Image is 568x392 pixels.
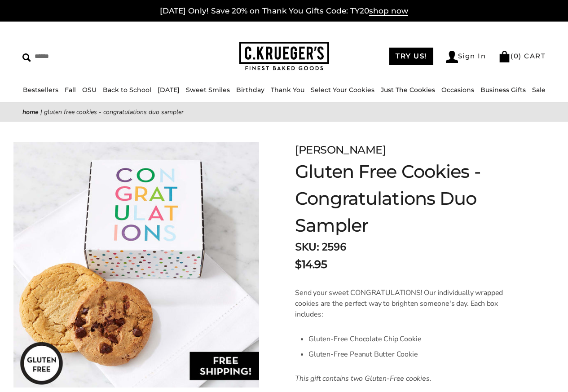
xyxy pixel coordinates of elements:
[446,51,486,63] a: Sign In
[239,42,329,71] img: C.KRUEGER'S
[158,86,180,94] a: [DATE]
[389,48,433,65] a: TRY US!
[44,108,184,116] span: Gluten Free Cookies - Congratulations Duo Sampler
[498,52,546,60] a: (0) CART
[22,53,31,62] img: Search
[295,240,319,254] strong: SKU:
[82,86,97,94] a: OSU
[65,86,76,94] a: Fall
[321,240,346,254] span: 2596
[446,51,458,63] img: Account
[480,86,526,94] a: Business Gifts
[295,158,523,239] h1: Gluten Free Cookies - Congratulations Duo Sampler
[308,331,523,347] li: Gluten-Free Chocolate Chip Cookie
[271,86,304,94] a: Thank You
[308,347,523,362] li: Gluten-Free Peanut Butter Cookie
[441,86,474,94] a: Occasions
[498,51,511,62] img: Bag
[160,6,408,16] a: [DATE] Only! Save 20% on Thank You Gifts Code: TY20shop now
[295,374,431,383] em: This gift contains two Gluten-Free cookies.
[22,107,546,117] nav: breadcrumbs
[22,108,39,116] a: Home
[369,6,408,16] span: shop now
[295,256,327,273] span: $14.95
[40,108,42,116] span: |
[13,142,259,388] img: Gluten Free Cookies - Congratulations Duo Sampler
[514,52,519,60] span: 0
[186,86,230,94] a: Sweet Smiles
[311,86,374,94] a: Select Your Cookies
[103,86,151,94] a: Back to School
[381,86,435,94] a: Just The Cookies
[295,142,523,158] div: [PERSON_NAME]
[236,86,264,94] a: Birthday
[22,49,142,63] input: Search
[23,86,58,94] a: Bestsellers
[532,86,546,94] a: Sale
[295,287,523,320] p: Send your sweet CONGRATULATIONS! Our individually wrapped cookies are the perfect way to brighten...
